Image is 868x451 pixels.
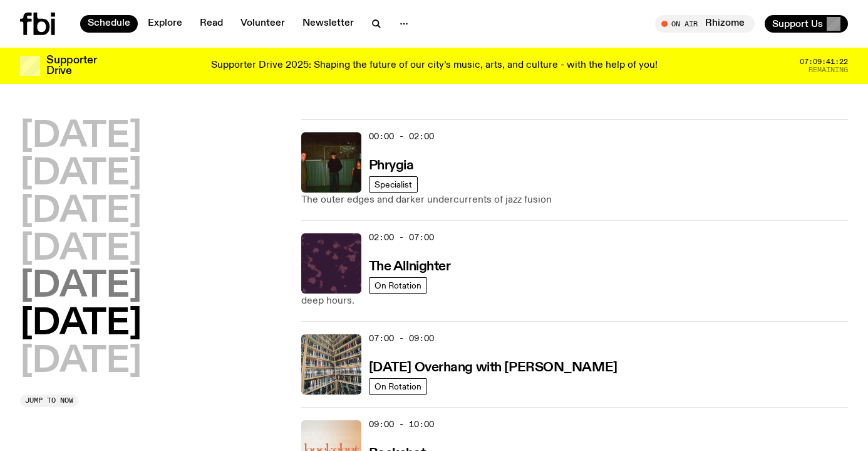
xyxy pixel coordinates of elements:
[772,18,823,29] span: Support Us
[369,332,434,344] span: 07:00 - 09:00
[20,395,78,407] button: Jump to now
[20,119,142,154] button: [DATE]
[369,418,434,430] span: 09:00 - 10:00
[369,130,434,142] span: 00:00 - 02:00
[20,307,142,342] button: [DATE]
[369,176,418,193] a: Specialist
[765,15,848,33] button: Support Us
[655,15,755,33] button: On AirRhizome
[20,232,142,267] button: [DATE]
[20,194,142,230] button: [DATE]
[20,157,142,192] button: [DATE]
[375,179,412,189] span: Specialist
[301,132,361,193] img: A greeny-grainy film photo of Bela, John and Bindi at night. They are standing in a backyard on g...
[369,260,451,273] h3: The Allnighter
[369,258,451,273] a: The Allnighter
[369,159,414,172] h3: Phrygia
[301,294,848,309] p: deep hours.
[375,280,421,290] span: On Rotation
[192,15,230,33] a: Read
[211,60,658,72] p: Supporter Drive 2025: Shaping the future of our city’s music, arts, and culture - with the help o...
[25,397,73,404] span: Jump to now
[295,15,361,33] a: Newsletter
[301,193,848,208] p: The outer edges and darker undercurrents of jazz fusion
[369,361,617,374] h3: [DATE] Overhang with [PERSON_NAME]
[140,15,190,33] a: Explore
[46,55,96,77] h3: Supporter Drive
[800,58,848,65] span: 07:09:41:22
[809,66,848,73] span: Remaining
[375,381,421,391] span: On Rotation
[20,269,142,304] button: [DATE]
[369,378,427,395] a: On Rotation
[233,15,292,33] a: Volunteer
[369,277,427,294] a: On Rotation
[80,15,138,33] a: Schedule
[301,334,361,395] img: A corner shot of the fbi music library
[369,157,414,172] a: Phrygia
[369,231,434,243] span: 02:00 - 07:00
[20,344,142,379] button: [DATE]
[369,359,617,374] a: [DATE] Overhang with [PERSON_NAME]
